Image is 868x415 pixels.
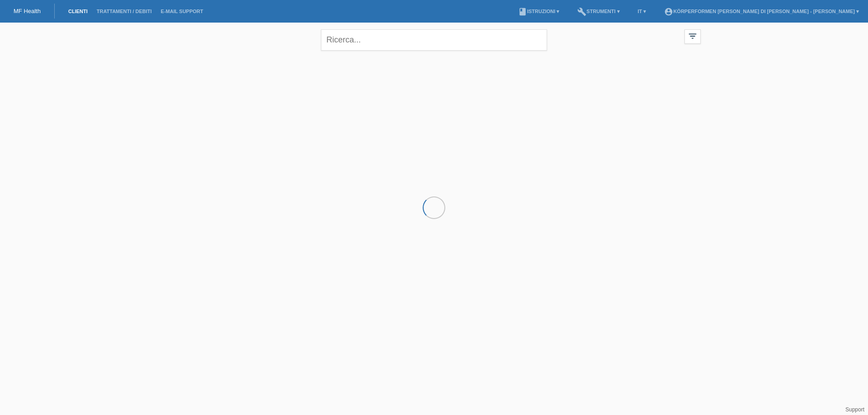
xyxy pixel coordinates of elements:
a: buildStrumenti ▾ [573,9,624,14]
a: IT ▾ [633,9,651,14]
a: Clienti [64,9,92,14]
a: Trattamenti / debiti [92,9,156,14]
i: book [518,7,527,16]
input: Ricerca... [321,29,547,51]
i: filter_list [688,31,698,41]
i: account_circle [664,7,673,16]
a: MF Health [14,8,41,14]
a: bookIstruzioni ▾ [514,9,564,14]
a: account_circleKörperformen [PERSON_NAME] di [PERSON_NAME] - [PERSON_NAME] ▾ [660,9,863,14]
a: Support [845,406,864,413]
i: build [577,7,586,16]
a: E-mail Support [156,9,208,14]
